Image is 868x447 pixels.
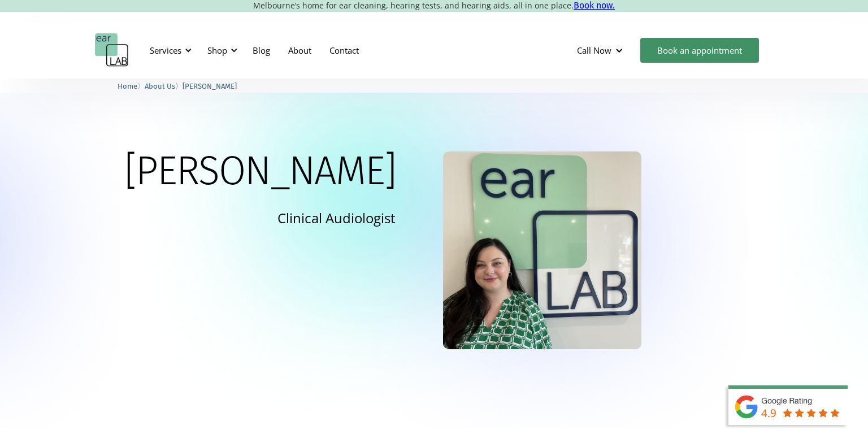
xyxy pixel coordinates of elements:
[124,151,396,191] h1: [PERSON_NAME]
[145,82,175,90] span: About Us
[443,151,641,349] img: Eleanor
[277,208,396,228] p: Clinical Audiologist
[145,80,175,91] a: About Us
[201,33,241,67] div: Shop
[568,33,635,67] div: Call Now
[320,34,368,67] a: Contact
[150,45,181,56] div: Services
[183,82,237,90] span: [PERSON_NAME]
[577,45,611,56] div: Call Now
[244,34,279,67] a: Blog
[118,80,137,91] a: Home
[118,82,137,90] span: Home
[207,45,227,56] div: Shop
[279,34,320,67] a: About
[183,80,237,91] a: [PERSON_NAME]
[640,38,759,63] a: Book an appointment
[118,80,145,92] li: 〉
[145,80,183,92] li: 〉
[95,33,129,67] a: home
[143,33,195,67] div: Services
